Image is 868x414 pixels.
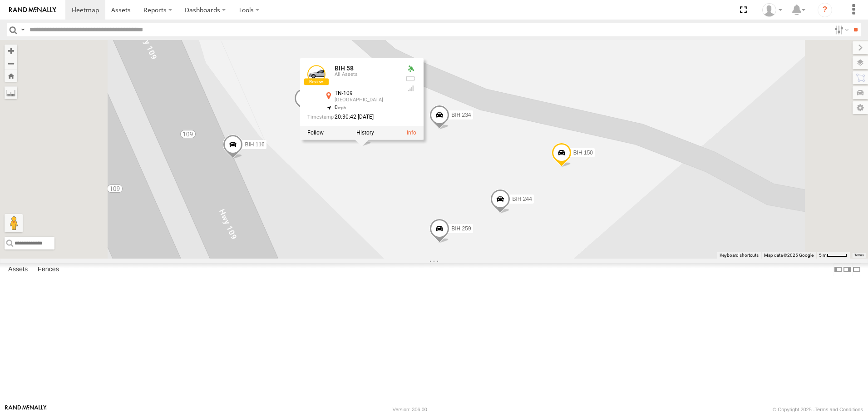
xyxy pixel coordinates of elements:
button: Keyboard shortcuts [720,252,759,259]
img: rand-logo.svg [9,7,56,13]
span: 0 [335,105,346,111]
a: Visit our Website [5,405,47,414]
span: BIH 259 [451,225,471,232]
label: Hide Summary Table [852,263,861,276]
button: Zoom in [5,45,17,57]
button: Zoom Home [5,70,17,82]
label: Realtime tracking of Asset [307,130,324,136]
label: View Asset History [356,130,374,136]
i: ? [818,3,832,17]
div: Version: 306.00 [393,407,427,412]
div: All Assets [335,72,398,78]
button: Drag Pegman onto the map to open Street View [5,214,23,232]
label: Dock Summary Table to the Left [833,263,843,276]
span: BIH 244 [512,196,532,202]
a: Terms (opens in new tab) [854,253,864,257]
div: TN-109 [335,91,398,97]
div: Last Event GSM Signal Strength [405,85,416,92]
span: 5 m [819,253,827,258]
span: BIH 116 [245,141,264,148]
div: Nele . [759,3,785,17]
span: Map data ©2025 Google [764,253,814,258]
a: Terms and Conditions [815,407,863,412]
span: BIH 150 [573,150,593,156]
div: [GEOGRAPHIC_DATA] [335,98,398,103]
div: Date/time of location update [307,115,398,120]
a: BIH 58 [335,65,354,72]
div: No battery health information received from this device. [405,75,416,83]
label: Fences [33,264,64,276]
a: View Asset Details [307,65,325,84]
button: Map Scale: 5 m per 41 pixels [816,252,850,259]
label: Search Filter Options [831,23,850,36]
span: BIH 234 [451,112,471,119]
label: Measure [5,86,17,99]
label: Map Settings [853,101,868,114]
button: Zoom out [5,57,17,70]
label: Dock Summary Table to the Right [843,263,852,276]
div: Valid GPS Fix [405,65,416,73]
a: View Asset Details [407,130,416,136]
label: Assets [4,264,32,276]
label: Search Query [19,23,26,36]
div: © Copyright 2025 - [773,407,863,412]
